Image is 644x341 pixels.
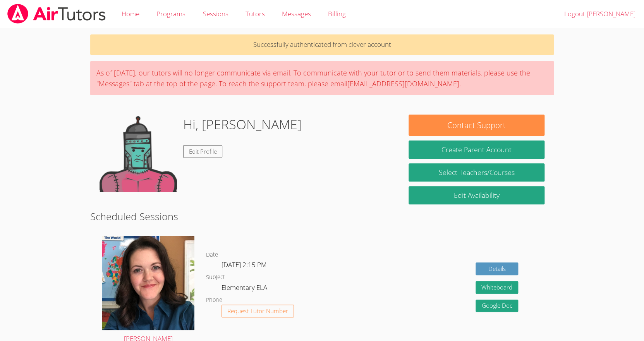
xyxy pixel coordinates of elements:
button: Create Parent Account [409,141,544,159]
h2: Scheduled Sessions [90,209,554,224]
a: Edit Availability [409,186,544,204]
dt: Date [206,250,218,260]
dt: Subject [206,272,225,282]
button: Whiteboard [476,281,518,294]
p: Successfully authenticated from clever account [90,34,554,55]
button: Request Tutor Number [222,305,294,317]
a: Details [476,262,518,275]
span: [DATE] 2:15 PM [222,260,267,269]
span: Messages [282,9,311,18]
dt: Phone [206,295,222,305]
img: default.png [100,115,177,192]
a: Google Doc [476,300,518,312]
h1: Hi, [PERSON_NAME] [183,115,302,134]
img: avatar.png [102,236,194,330]
a: Edit Profile [183,145,223,158]
span: Request Tutor Number [227,308,288,314]
a: Select Teachers/Courses [409,163,544,182]
div: As of [DATE], our tutors will no longer communicate via email. To communicate with your tutor or ... [90,61,554,95]
dd: Elementary ELA [222,282,269,295]
img: airtutors_banner-c4298cdbf04f3fff15de1276eac7730deb9818008684d7c2e4769d2f7ddbe033.png [7,4,106,24]
button: Contact Support [409,115,544,136]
